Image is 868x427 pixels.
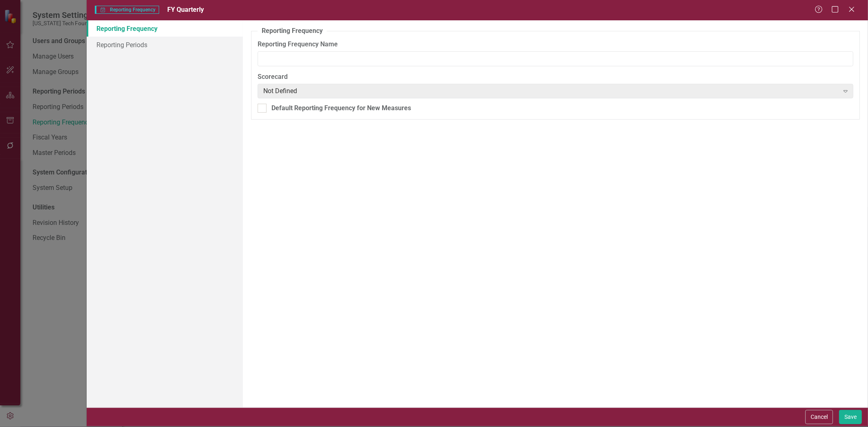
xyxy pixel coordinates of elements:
[271,104,411,113] div: Default Reporting Frequency for New Measures
[87,37,243,53] a: Reporting Periods
[167,6,204,13] span: FY Quarterly
[805,410,833,424] button: Cancel
[258,40,853,49] label: Reporting Frequency Name
[263,86,839,96] div: Not Defined
[258,26,327,36] legend: Reporting Frequency
[87,20,243,37] a: Reporting Frequency
[258,72,853,82] label: Scorecard
[839,410,862,424] button: Save
[95,6,159,14] span: Reporting Frequency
